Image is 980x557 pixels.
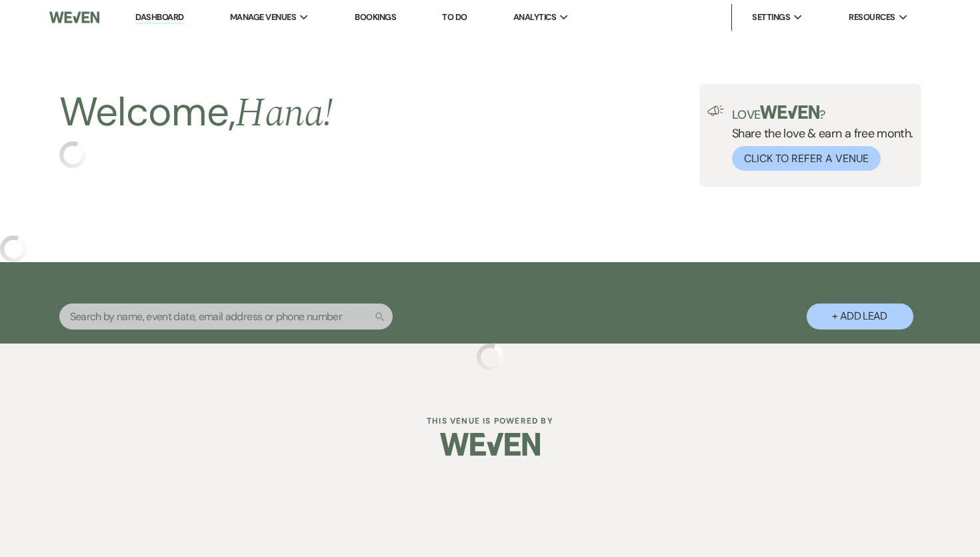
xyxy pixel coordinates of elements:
span: Hana ! [235,83,333,144]
input: Search by name, event date, email address or phone number [59,304,393,330]
img: loading spinner [477,344,503,370]
h2: Welcome, [59,84,333,141]
img: Weven Logo [49,3,99,31]
span: Resources [849,11,895,24]
a: To Do [442,11,467,23]
p: Love ? [732,105,913,121]
img: loading spinner [59,141,86,168]
a: Bookings [355,11,396,23]
img: weven-logo-green.svg [760,105,819,119]
a: Dashboard [135,11,183,24]
div: Share the love & earn a free month. [724,105,913,171]
span: Manage Venues [230,11,296,24]
img: loud-speaker-illustration.svg [707,105,724,116]
button: Click to Refer a Venue [732,146,881,171]
button: + Add Lead [807,304,913,330]
img: Weven Logo [440,421,540,468]
span: Analytics [513,11,556,24]
span: Settings [752,11,790,24]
